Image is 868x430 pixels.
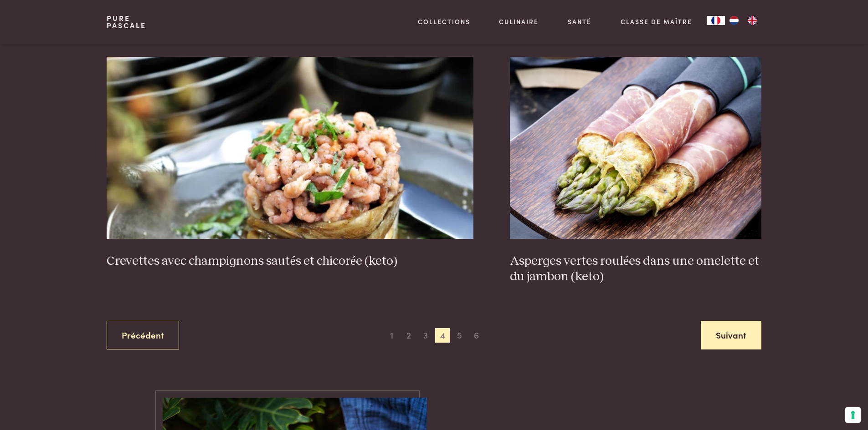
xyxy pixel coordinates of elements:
a: Culinaire [499,17,539,26]
a: EN [743,16,761,25]
a: NL [725,16,743,25]
button: Vos préférences en matière de consentement pour les technologies de suivi [845,407,861,423]
h3: Asperges vertes roulées dans une omelette et du jambon (keto) [510,253,761,285]
img: Crevettes avec champignons sautés et chicorée (keto) [107,57,473,239]
span: 5 [452,328,467,343]
a: Suivant [701,321,761,349]
img: Asperges vertes roulées dans une omelette et du jambon (keto) [510,57,761,239]
a: Collections [418,17,470,26]
h3: Crevettes avec champignons sautés et chicorée (keto) [107,253,473,269]
a: Asperges vertes roulées dans une omelette et du jambon (keto) Asperges vertes roulées dans une om... [510,57,761,285]
span: 1 [385,328,399,343]
aside: Language selected: Français [707,16,761,25]
a: Classe de maître [621,17,692,26]
a: Précédent [107,321,179,349]
span: 2 [401,328,416,343]
a: FR [707,16,725,25]
span: 3 [418,328,433,343]
ul: Language list [725,16,761,25]
span: 6 [469,328,484,343]
a: Crevettes avec champignons sautés et chicorée (keto) Crevettes avec champignons sautés et chicoré... [107,57,473,269]
div: Language [707,16,725,25]
a: PurePascale [107,15,146,29]
span: 4 [435,328,450,343]
a: Santé [568,17,591,26]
